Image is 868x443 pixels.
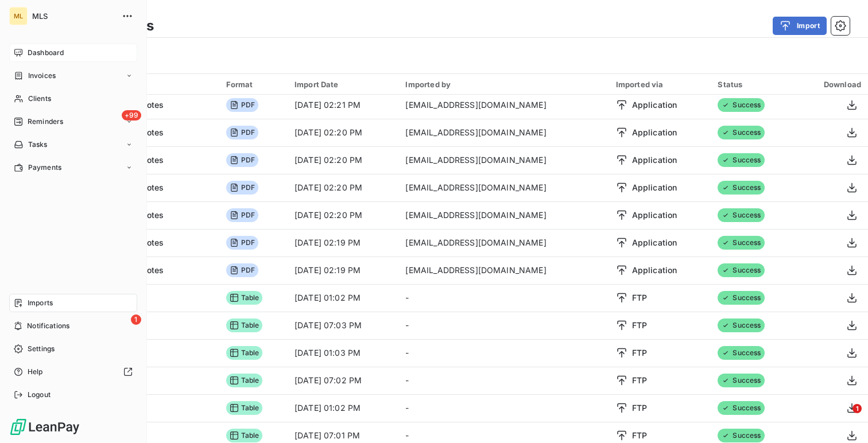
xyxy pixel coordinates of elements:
td: - [398,284,609,312]
span: Logout [28,390,51,400]
span: Table [226,374,263,387]
span: Success [718,346,764,360]
span: Success [718,429,764,442]
span: Reminders [28,116,63,127]
span: Tasks [28,139,48,150]
span: Application [632,209,677,221]
td: [EMAIL_ADDRESS][DOMAIN_NAME] [398,119,609,146]
span: Success [718,401,764,415]
td: [EMAIL_ADDRESS][DOMAIN_NAME] [398,91,609,119]
div: Status [718,80,786,89]
div: Import Date [294,80,392,89]
span: Application [632,127,677,138]
td: [DATE] 07:02 PM [288,367,399,394]
span: Notifications [27,321,69,331]
span: PDF [226,98,258,112]
td: [DATE] 01:02 PM [288,394,399,422]
div: Imported via [616,80,704,89]
span: Application [632,182,677,193]
div: Download [800,80,861,89]
td: [DATE] 02:19 PM [288,229,399,257]
span: Success [718,374,764,387]
span: FTP [632,402,647,414]
td: [EMAIL_ADDRESS][DOMAIN_NAME] [398,229,609,257]
span: Success [718,263,764,277]
span: PDF [226,263,258,277]
span: Success [718,291,764,305]
span: Imports [28,298,53,308]
div: ML [9,7,28,25]
td: - [398,394,609,422]
span: Payments [28,162,61,173]
span: PDF [226,126,258,139]
span: FTP [632,320,647,331]
td: [DATE] 02:21 PM [288,91,399,119]
span: Application [632,99,677,111]
span: PDF [226,153,258,167]
span: PDF [226,181,258,195]
iframe: Intercom live chat [829,404,857,432]
span: Table [226,429,263,442]
td: - [398,339,609,367]
td: [DATE] 01:03 PM [288,339,399,367]
span: Table [226,291,263,305]
span: Application [632,265,677,276]
td: [EMAIL_ADDRESS][DOMAIN_NAME] [398,201,609,229]
span: Settings [28,344,55,354]
span: Success [718,318,764,332]
span: FTP [632,347,647,359]
span: PDF [226,236,258,250]
span: Invoices [28,71,56,81]
span: Success [718,181,764,195]
td: [EMAIL_ADDRESS][DOMAIN_NAME] [398,146,609,174]
span: MLS [32,11,115,21]
span: 1 [852,404,862,413]
span: +99 [122,110,141,121]
span: FTP [632,292,647,304]
img: Logo LeanPay [9,418,80,436]
td: [DATE] 07:03 PM [288,312,399,339]
td: [EMAIL_ADDRESS][DOMAIN_NAME] [398,174,609,201]
span: Table [226,318,263,332]
span: Success [718,126,764,139]
span: FTP [632,430,647,441]
td: [DATE] 02:20 PM [288,201,399,229]
td: [DATE] 02:20 PM [288,174,399,201]
a: Help [9,363,137,381]
span: Dashboard [28,48,64,58]
span: Success [718,98,764,112]
span: Success [718,236,764,250]
td: [EMAIL_ADDRESS][DOMAIN_NAME] [398,257,609,284]
span: Table [226,346,263,360]
button: Import [773,17,827,35]
td: [DATE] 02:19 PM [288,257,399,284]
span: FTP [632,375,647,386]
span: Clients [28,94,51,104]
span: Application [632,237,677,248]
span: Help [28,367,43,377]
span: Success [718,208,764,222]
td: [DATE] 01:02 PM [288,284,399,312]
span: Table [226,401,263,415]
span: PDF [226,208,258,222]
span: Success [718,153,764,167]
span: 1 [131,314,141,325]
td: - [398,367,609,394]
td: - [398,312,609,339]
div: Imported by [405,80,602,89]
span: Application [632,154,677,166]
div: Format [226,80,281,89]
td: [DATE] 02:20 PM [288,146,399,174]
td: [DATE] 02:20 PM [288,119,399,146]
